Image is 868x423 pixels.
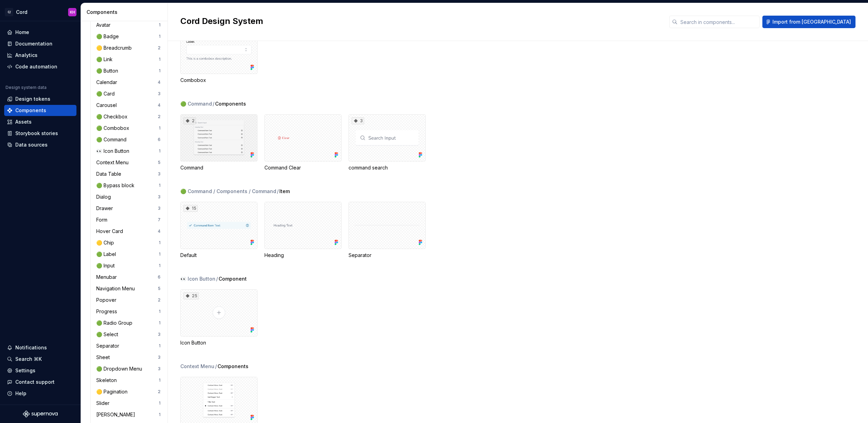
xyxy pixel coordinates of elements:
[277,188,279,195] span: /
[15,63,57,70] div: Code automation
[96,113,130,120] div: 🟢 Checkbox
[4,38,76,49] a: Documentation
[96,239,117,246] div: 🟡 Chip
[96,67,121,74] div: 🟢 Button
[159,400,161,406] div: 1
[15,356,42,363] div: Search ⌘K
[349,164,426,171] div: command search
[158,366,161,372] div: 3
[96,331,121,338] div: 🟢 Select
[93,214,163,225] a: Form7
[180,164,257,171] div: Command
[180,363,214,370] div: Context Menu
[219,275,247,282] span: Component
[158,286,161,291] div: 5
[4,342,76,353] button: Notifications
[216,275,218,282] span: /
[158,274,161,280] div: 6
[180,202,257,259] div: 15Default
[96,251,119,258] div: 🟢 Label
[264,114,342,171] div: Command Clear
[158,45,161,51] div: 2
[15,367,35,374] div: Settings
[96,342,122,349] div: Separator
[4,116,76,127] a: Assets
[15,344,47,351] div: Notifications
[4,139,76,150] a: Data sources
[93,123,163,134] a: 🟢 Combobox1
[4,128,76,139] a: Storybook stories
[4,93,76,105] a: Design tokens
[93,386,163,397] a: 🟡 Pagination2
[1,5,79,19] button: C/CordKH
[158,171,161,177] div: 3
[180,77,257,84] div: Combobox
[93,340,163,351] a: Separator1
[23,410,58,417] a: Supernova Logo
[158,80,161,85] div: 4
[4,61,76,72] a: Code automation
[96,125,132,132] div: 🟢 Combobox
[15,107,46,114] div: Components
[158,160,161,165] div: 5
[264,252,342,259] div: Heading
[96,182,137,189] div: 🟢 Bypass block
[15,40,52,47] div: Documentation
[96,228,126,235] div: Hover Card
[93,249,163,260] a: 🟢 Label1
[159,183,161,188] div: 1
[158,194,161,200] div: 3
[93,306,163,317] a: Progress1
[772,18,851,25] span: Import from [GEOGRAPHIC_DATA]
[96,354,113,361] div: Sheet
[96,377,120,384] div: Skeleton
[158,297,161,303] div: 2
[180,188,276,195] div: 🟢 Command / Components / Command
[215,100,246,107] span: Components
[180,100,212,107] div: 🟢 Command
[96,297,119,304] div: Popover
[180,252,257,259] div: Default
[96,79,120,86] div: Calendar
[4,365,76,376] a: Settings
[264,164,342,171] div: Command Clear
[93,111,163,122] a: 🟢 Checkbox2
[93,375,163,386] a: Skeleton1
[70,9,75,15] div: KH
[15,379,55,385] div: Contact support
[4,354,76,365] button: Search ⌘K
[349,252,426,259] div: Separator
[4,105,76,116] a: Components
[180,289,257,346] div: 25Icon Button
[349,114,426,171] div: 3command search
[183,117,196,124] div: 2
[4,27,76,38] a: Home
[15,118,32,125] div: Assets
[180,114,257,171] div: 2Command
[4,376,76,388] button: Contact support
[159,34,161,39] div: 1
[93,295,163,306] a: Popover2
[183,292,199,299] div: 25
[93,409,163,420] a: [PERSON_NAME]1
[159,251,161,257] div: 1
[96,308,120,315] div: Progress
[158,137,161,142] div: 6
[215,363,217,370] span: /
[96,102,120,109] div: Carousel
[93,203,163,214] a: Drawer3
[96,262,117,269] div: 🟢 Input
[264,202,342,259] div: Heading
[96,365,145,372] div: 🟢 Dropdown Menu
[93,100,163,111] a: Carousel4
[279,188,290,195] span: Item
[96,90,117,97] div: 🟢 Card
[93,42,163,53] a: 🟡 Breadcrumb2
[96,159,131,166] div: Context Menu
[158,229,161,234] div: 4
[15,52,38,59] div: Analytics
[96,216,110,223] div: Form
[159,148,161,154] div: 1
[159,343,161,349] div: 1
[93,168,163,180] a: Data Table3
